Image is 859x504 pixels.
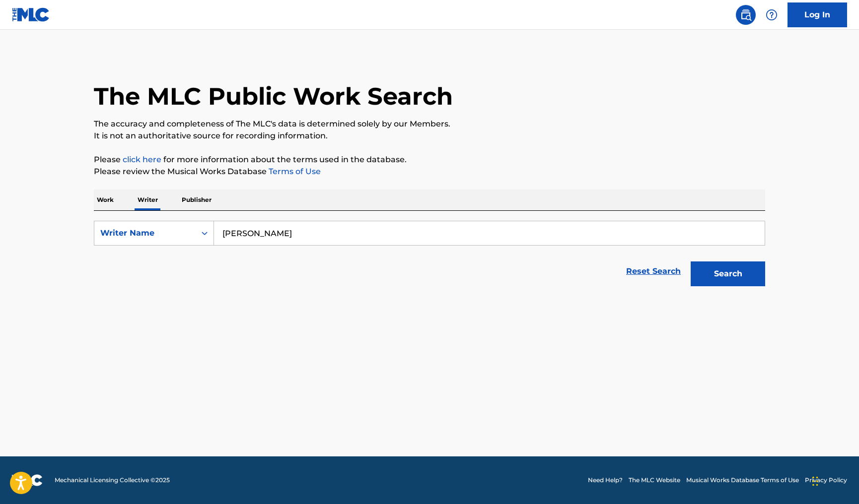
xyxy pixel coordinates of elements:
p: It is not an authoritative source for recording information. [94,130,765,142]
div: Drag [812,466,818,496]
img: search [740,9,752,21]
a: Privacy Policy [805,476,847,485]
a: The MLC Website [629,476,680,485]
img: help [766,9,778,21]
h1: The MLC Public Work Search [94,81,453,111]
p: Please review the Musical Works Database [94,166,765,178]
p: Publisher [179,189,215,210]
p: Writer [135,189,161,210]
a: Need Help? [588,476,623,485]
form: Search Form [94,221,765,291]
button: Search [691,261,765,286]
a: click here [123,155,161,164]
a: Reset Search [621,260,686,282]
div: Writer Name [100,227,190,239]
span: Mechanical Licensing Collective © 2025 [55,476,170,485]
p: Work [94,189,117,210]
a: Musical Works Database Terms of Use [686,476,799,485]
a: Log In [787,2,847,27]
img: MLC Logo [12,7,50,22]
img: logo [12,474,43,486]
p: The accuracy and completeness of The MLC's data is determined solely by our Members. [94,118,765,130]
p: Please for more information about the terms used in the database. [94,154,765,166]
div: Help [762,5,782,25]
iframe: Chat Widget [809,456,859,504]
a: Terms of Use [267,167,321,176]
a: Public Search [736,5,756,25]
